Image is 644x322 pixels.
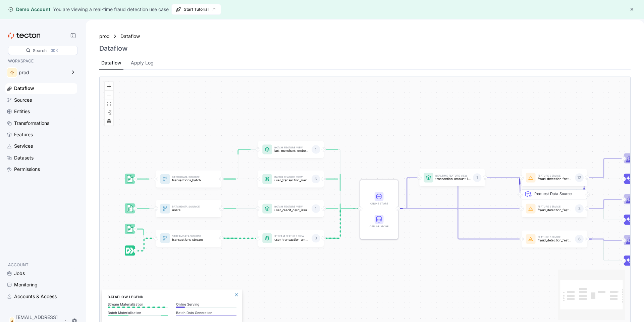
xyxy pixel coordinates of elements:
[105,82,113,91] button: zoom in
[274,206,310,208] p: Batch Feature View
[258,230,324,247] a: Stream Feature Viewuser_transaction_amount_totals3
[585,239,622,261] g: Edge from featureService:fraud_detection_feature_service to Inference_featureService:fraud_detect...
[419,169,485,186] a: Realtime Feature Viewtransaction_amount_is_higher_than_average1
[176,311,236,315] p: Batch Data Generation
[585,239,622,240] g: Edge from featureService:fraud_detection_feature_service to Trainer_featureService:fraud_detectio...
[258,171,324,188] a: Batch Feature Viewuser_transaction_metrics6
[99,33,110,40] a: prod
[522,200,587,217] a: Feature Servicefraud_detection_feature_service_streaming3
[156,230,222,247] a: StreamData Sourcetransactions_stream
[172,238,207,241] p: transactions_stream
[14,120,49,127] div: Transformations
[5,280,77,290] a: Monitoring
[274,235,310,238] p: Stream Feature View
[176,302,236,306] p: Online Serving
[5,106,77,117] a: Entities
[172,176,207,179] p: Batch Data Source
[14,293,57,300] div: Accounts & Access
[5,268,77,278] a: Jobs
[312,204,320,213] div: 1
[99,44,128,52] h3: Dataflow
[156,200,222,217] a: BatchData Sourceusers
[14,142,33,150] div: Services
[528,172,595,182] div: Request Data Source
[51,47,58,54] div: ⌘K
[368,215,390,229] div: Offline Store
[232,291,240,299] button: Close Legend Panel
[33,47,47,54] div: Search
[14,85,34,92] div: Dataflow
[322,179,359,209] g: Edge from featureView:user_transaction_metrics to STORE
[5,130,77,140] a: Features
[105,91,113,99] button: zoom out
[534,191,583,233] div: Request Data Source
[5,83,77,93] a: Dataflow
[5,291,77,302] a: Accounts & Access
[396,209,520,239] g: Edge from STORE to featureService:fraud_detection_feature_service
[14,281,38,288] div: Monitoring
[258,200,324,217] a: Batch Feature Viewuser_credit_card_issuer1
[14,154,34,162] div: Datasets
[133,238,155,251] g: Edge from dataSource:transactions_stream_stream_source to dataSource:transactions_stream
[522,169,587,186] a: Feature Servicefraud_detection_feature_service:v212
[101,59,121,66] div: Dataflow
[19,70,66,75] div: prod
[258,141,324,158] a: Batch Feature Viewlast_merchant_embedding1
[575,235,584,243] div: 6
[14,96,32,104] div: Sources
[274,208,310,212] p: user_credit_card_issuer
[108,311,168,315] p: Batch Materialization
[8,58,74,64] p: WORKSPACE
[105,82,113,126] div: React Flow controls
[368,225,390,229] div: Offline Store
[274,179,310,182] p: user_transaction_metrics
[396,178,520,209] g: Edge from STORE to featureService:fraud_detection_feature_service:v2
[131,59,154,66] div: Apply Log
[312,234,320,243] div: 3
[172,206,207,208] p: Batch Data Source
[5,95,77,105] a: Sources
[274,147,310,149] p: Batch Feature View
[538,238,573,242] p: fraud_detection_feature_service
[522,231,587,248] a: Feature Servicefraud_detection_feature_service6
[585,178,622,179] g: Edge from featureService:fraud_detection_feature_service:v2 to Inference_featureService:fraud_det...
[8,6,50,13] div: Demo Account
[520,178,520,195] g: Edge from REQ_featureService:fraud_detection_feature_service:v2 to featureService:fraud_detection...
[5,141,77,151] a: Services
[172,179,207,182] p: transactions_batch
[322,149,359,209] g: Edge from featureView:last_merchant_embedding to STORE
[14,131,33,138] div: Features
[219,149,257,179] g: Edge from dataSource:transactions_batch to featureView:last_merchant_embedding
[312,175,320,184] div: 6
[5,118,77,128] a: Transformations
[368,192,390,206] div: Online Store
[108,294,236,300] h6: Dataflow Legend
[274,238,310,241] p: user_transaction_amount_totals
[322,209,359,238] g: Edge from featureView:user_transaction_amount_totals to STORE
[5,164,77,174] a: Permissions
[14,166,40,173] div: Permissions
[120,33,144,40] div: Dataflow
[274,149,310,153] p: last_merchant_embedding
[8,46,78,55] div: Search⌘K
[368,202,390,206] div: Online Store
[172,208,207,212] p: users
[108,302,168,306] p: Stream Materialization
[171,4,221,15] a: Start Tutorial
[105,99,113,108] button: fit view
[435,177,471,181] p: transaction_amount_is_higher_than_average
[396,178,418,209] g: Edge from STORE to featureView:transaction_amount_is_higher_than_average
[435,175,471,177] p: Realtime Feature View
[133,229,155,238] g: Edge from dataSource:transactions_stream_batch_source to dataSource:transactions_stream
[172,235,207,238] p: Stream Data Source
[156,171,222,188] a: BatchData Sourcetransactions_batch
